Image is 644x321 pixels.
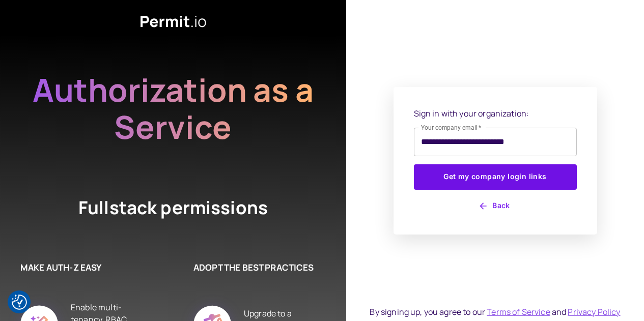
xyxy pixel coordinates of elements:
[12,295,27,310] img: Revisit consent button
[487,306,550,317] a: Terms of Service
[193,261,316,274] h6: ADOPT THE BEST PRACTICES
[12,295,27,310] button: Consent Preferences
[370,306,620,318] div: By signing up, you agree to our and
[414,198,577,214] button: Back
[421,123,482,132] label: Your company email
[20,261,143,274] h6: MAKE AUTH-Z EASY
[414,164,577,190] button: Get my company login links
[41,195,305,220] h4: Fullstack permissions
[414,107,577,120] p: Sign in with your organization:
[568,306,620,317] a: Privacy Policy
